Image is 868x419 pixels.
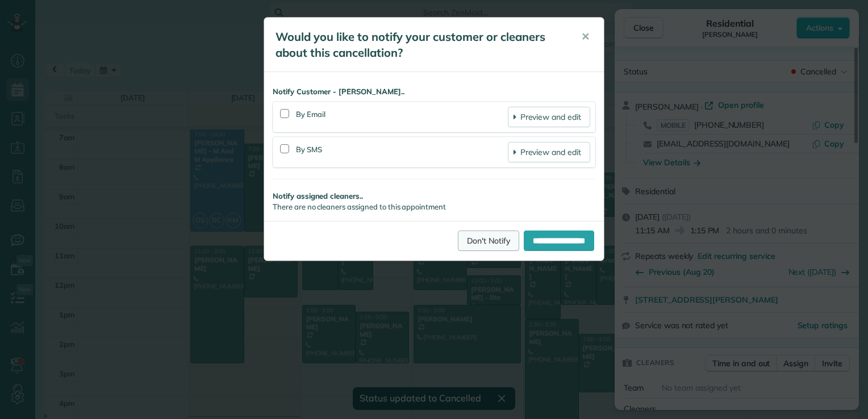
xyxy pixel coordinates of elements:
[276,29,565,61] h5: Would you like to notify your customer or cleaners about this cancellation?
[273,86,595,97] strong: Notify Customer - [PERSON_NAME]..
[296,142,508,162] div: By SMS
[508,107,590,127] a: Preview and edit
[273,191,595,202] strong: Notify assigned cleaners..
[296,107,508,127] div: By Email
[273,202,446,211] span: There are no cleaners assigned to this appointment
[458,231,519,251] a: Don't Notify
[508,142,590,162] a: Preview and edit
[581,30,590,43] span: ✕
